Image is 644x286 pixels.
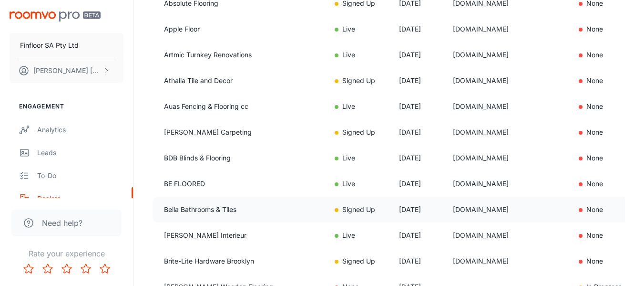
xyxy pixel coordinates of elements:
[445,94,571,119] td: [DOMAIN_NAME]
[327,119,391,145] td: Signed Up
[153,171,327,197] td: BE FLOORED
[391,42,445,68] td: [DATE]
[8,248,125,259] p: Rate your experience
[445,171,571,197] td: [DOMAIN_NAME]
[445,16,571,42] td: [DOMAIN_NAME]
[391,222,445,248] td: [DATE]
[37,170,123,181] div: To-do
[327,197,391,222] td: Signed Up
[20,40,79,51] p: Finfloor SA Pty Ltd
[153,42,327,68] td: Artmic Turnkey Renovations
[445,68,571,94] td: [DOMAIN_NAME]
[327,145,391,171] td: Live
[445,222,571,248] td: [DOMAIN_NAME]
[153,119,327,145] td: [PERSON_NAME] Carpeting
[153,68,327,94] td: Athalia Tile and Decor
[153,16,327,42] td: Apple Floor
[391,197,445,222] td: [DATE]
[38,259,57,278] button: Rate 2 star
[37,148,123,158] div: Leads
[327,248,391,274] td: Signed Up
[10,11,101,21] img: Roomvo PRO Beta
[391,171,445,197] td: [DATE]
[57,259,76,278] button: Rate 3 star
[327,68,391,94] td: Signed Up
[445,248,571,274] td: [DOMAIN_NAME]
[37,193,123,204] div: Dealers
[391,16,445,42] td: [DATE]
[391,248,445,274] td: [DATE]
[327,171,391,197] td: Live
[10,33,123,58] button: Finfloor SA Pty Ltd
[391,145,445,171] td: [DATE]
[153,197,327,222] td: Bella Bathrooms & Tiles
[95,259,114,278] button: Rate 5 star
[391,94,445,119] td: [DATE]
[391,68,445,94] td: [DATE]
[391,119,445,145] td: [DATE]
[19,259,38,278] button: Rate 1 star
[445,197,571,222] td: [DOMAIN_NAME]
[153,222,327,248] td: [PERSON_NAME] Interieur
[327,94,391,119] td: Live
[327,222,391,248] td: Live
[445,42,571,68] td: [DOMAIN_NAME]
[327,16,391,42] td: Live
[37,125,123,135] div: Analytics
[76,259,95,278] button: Rate 4 star
[445,145,571,171] td: [DOMAIN_NAME]
[327,42,391,68] td: Live
[42,217,82,229] span: Need help?
[153,248,327,274] td: Brite-Lite Hardware Brooklyn
[10,58,123,83] button: [PERSON_NAME] [PERSON_NAME]
[445,119,571,145] td: [DOMAIN_NAME]
[153,94,327,119] td: Auas Fencing & Flooring cc
[153,145,327,171] td: BDB Blinds & Flooring
[33,65,101,76] p: [PERSON_NAME] [PERSON_NAME]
